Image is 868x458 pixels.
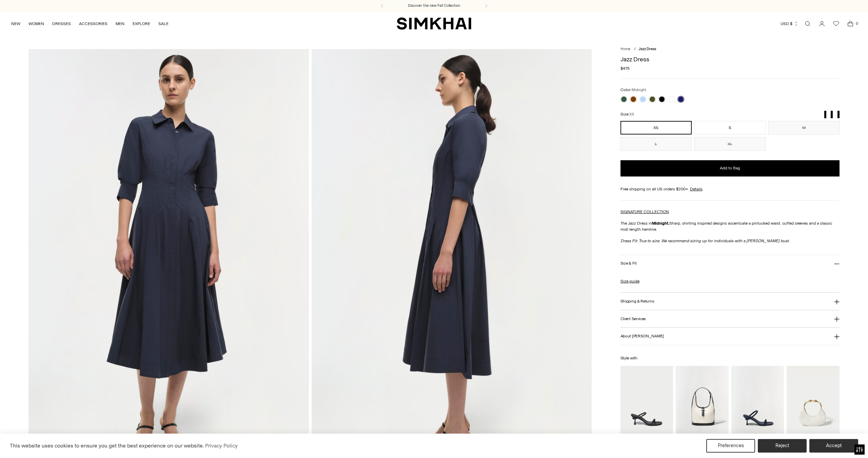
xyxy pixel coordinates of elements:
[52,16,71,31] a: DRESSES
[620,137,692,151] button: L
[661,238,790,243] span: We recommend sizing up for individuals with a [PERSON_NAME] bust.
[768,121,840,134] button: M
[815,17,829,30] a: Go to the account page
[629,112,634,117] span: XS
[676,366,728,445] a: Khai Hobo
[706,439,755,453] button: Preferences
[620,209,669,214] a: SIGNATURE COLLECTION
[809,439,858,453] button: Accept
[620,299,654,304] h3: Shipping & Returns
[690,186,703,192] a: Details
[620,278,639,284] a: Size guide
[854,20,860,26] span: 0
[620,46,840,52] nav: breadcrumbs
[620,121,692,134] button: XS
[731,366,784,445] a: Siren Low Heel Sandal
[620,310,840,328] button: Client Services
[801,17,814,30] a: Open search modal
[620,328,840,345] button: About [PERSON_NAME]
[632,88,646,92] span: Midnight
[620,261,637,266] h3: Size & Fit
[620,111,634,118] label: Size:
[652,221,669,226] strong: Midnight.
[638,47,656,51] span: Jazz Dress
[620,317,646,321] h3: Client Services
[844,17,857,30] a: Open cart modal
[781,16,798,31] button: USD $
[116,16,124,31] a: MEN
[204,441,239,451] a: Privacy Policy (opens in a new tab)
[620,255,840,272] button: Size & Fit
[11,16,20,31] a: NEW
[620,65,630,71] span: $475
[620,47,630,51] a: Home
[408,3,460,8] a: Discover the new Fall Collection
[720,165,740,171] span: Add to Bag
[620,160,840,176] button: Add to Bag
[397,17,471,30] a: SIMKHAI
[694,121,766,134] button: S
[620,293,840,310] button: Shipping & Returns
[787,366,839,445] a: Nixi Hobo
[620,356,840,360] h6: Style with
[620,56,840,62] h1: Jazz Dress
[620,87,646,93] label: Color:
[28,16,44,31] a: WOMEN
[758,439,807,453] button: Reject
[634,46,636,52] div: /
[158,16,169,31] a: SALE
[620,334,664,338] h3: About [PERSON_NAME]
[620,366,673,445] a: Siren Low Heel Sandal
[620,220,840,232] p: The Jazz Dress in Sharp, shirting inspired designs accentuate a pintucked waist, cuffed sleeves a...
[620,238,790,243] em: Dress Fit: True to size.
[10,442,204,449] span: This website uses cookies to ensure you get the best experience on our website.
[133,16,150,31] a: EXPLORE
[620,186,840,192] div: Free shipping on all US orders $200+
[829,17,843,30] a: Wishlist
[694,137,766,151] button: XL
[79,16,107,31] a: ACCESSORIES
